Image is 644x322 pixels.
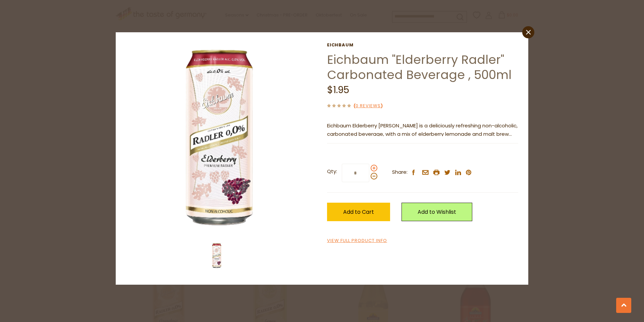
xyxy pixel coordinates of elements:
img: Eichbaum "Elderberry Radler" Carbonated Beverage , 500ml [204,242,230,269]
span: ( ) [354,103,383,109]
a: Eichbaum "Elderberry Radler" Carbonated Beverage , 500ml [327,51,512,83]
strong: Qty: [327,167,337,176]
a: Add to Wishlist [401,203,472,221]
span: $1.95 [327,83,349,96]
a: View Full Product Info [327,237,387,244]
button: Add to Cart [327,203,390,221]
img: Eichbaum "Elderberry Radler" Carbonated Beverage , 500ml [126,42,317,234]
p: Eichbaum Elderberry [PERSON_NAME] is a deliciously refreshing non-alcoholic, carbonated beverage,... [327,122,518,138]
span: Add to Cart [343,208,374,216]
a: 0 Reviews [356,103,381,110]
input: Qty: [342,164,369,182]
span: Share: [392,168,408,176]
a: Eichbaum [327,42,518,48]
